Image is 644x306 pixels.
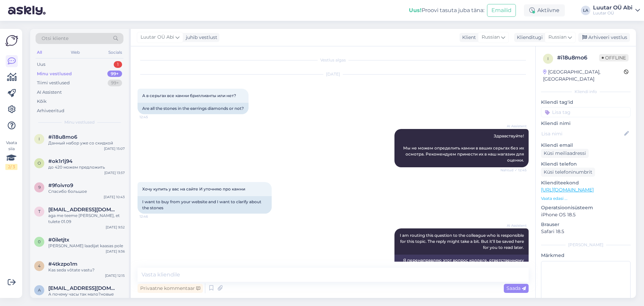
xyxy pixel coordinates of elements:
[541,149,589,158] div: Küsi meiliaadressi
[543,69,624,83] div: [GEOGRAPHIC_DATA], [GEOGRAPHIC_DATA]
[48,237,69,243] span: #0iletjtx
[48,213,125,225] div: aga me teeme [PERSON_NAME], et tulete 01.09
[48,267,125,273] div: Kas seda võtate vastu?
[37,80,70,86] div: Tiimi vestlused
[142,186,245,191] span: Хочу купить у вас на сайте И уточняю про камни
[541,161,631,168] p: Kliendi telefon
[541,211,631,218] p: iPhone OS 18.5
[38,288,41,293] span: a
[541,179,631,186] p: Klienditeekond
[557,54,599,62] div: # i18u8mo6
[524,4,565,16] div: Aktiivne
[48,207,118,213] span: talvitein@gmail.com
[599,54,629,61] span: Offline
[541,107,631,117] input: Lisa tag
[69,48,81,57] div: Web
[37,61,45,68] div: Uus
[581,6,590,15] div: LA
[38,263,41,268] span: 4
[487,4,516,17] button: Emailid
[541,130,623,137] input: Lisa nimi
[541,168,595,177] div: Küsi telefoninumbrit
[48,158,72,164] span: #ok1r1j94
[141,34,174,41] span: Luutar OÜ Abi
[514,34,543,41] div: Klienditugi
[64,119,95,125] span: Minu vestlused
[541,204,631,211] p: Operatsioonisüsteem
[48,291,125,303] div: А почему часы так мало?новые стоят 200 я думала что сто точно будет
[138,196,272,214] div: I want to buy from your website and I want to clarify about the stones
[114,61,122,68] div: 1
[106,249,125,254] div: [DATE] 9:36
[48,261,77,267] span: #4tkzpo1m
[541,187,594,193] a: [URL][DOMAIN_NAME]
[107,48,123,57] div: Socials
[108,80,122,86] div: 99+
[107,71,122,77] div: 99+
[541,99,631,106] p: Kliendi tag'id
[400,233,525,250] span: I am routing this question to the colleague who is responsible for this topic. The reply might ta...
[541,228,631,235] p: Safari 18.5
[104,194,125,200] div: [DATE] 10:43
[541,252,631,259] p: Märkmed
[140,115,165,120] span: 12:45
[104,146,125,151] div: [DATE] 15:07
[5,164,17,170] div: 2 / 3
[501,223,527,228] span: AI Assistent
[593,10,633,16] div: Luutar OÜ
[541,195,631,202] p: Vaata edasi ...
[409,6,484,14] div: Proovi tasuta juba täna:
[541,142,631,149] p: Kliendi email
[5,34,18,47] img: Askly Logo
[578,33,630,42] div: Arhiveeri vestlus
[541,89,631,95] div: Kliendi info
[36,48,43,57] div: All
[541,120,631,127] p: Kliendi nimi
[409,7,422,13] b: Uus!
[42,35,68,42] span: Otsi kliente
[593,5,633,10] div: Luutar OÜ Abi
[140,214,165,219] span: 12:46
[548,34,567,41] span: Russian
[106,225,125,230] div: [DATE] 9:52
[37,89,62,96] div: AI Assistent
[142,93,236,98] span: А в серьгах все камни бриллианты или нет?
[403,133,525,163] span: Здравствуйте! Мы не можем определить камни в ваших серьгах без их осмотра. Рекомендуем принести и...
[48,182,73,188] span: #9foivro9
[39,136,40,141] span: i
[500,168,527,173] span: Nähtud ✓ 12:45
[541,221,631,228] p: Brauser
[38,239,41,244] span: 0
[138,284,203,293] div: Privaatne kommentaar
[138,103,249,114] div: Are all the stones in the earrings diamonds or not?
[104,170,125,175] div: [DATE] 13:57
[48,188,125,194] div: Спасибо большое
[48,243,125,249] div: [PERSON_NAME] laadijat kaasas pole
[138,71,529,77] div: [DATE]
[138,57,529,63] div: Vestlus algas
[482,34,500,41] span: Russian
[183,34,217,41] div: juhib vestlust
[48,140,125,146] div: Данный набор уже со скидкой
[593,5,640,16] a: Luutar OÜ AbiLuutar OÜ
[105,273,125,278] div: [DATE] 12:15
[38,209,41,214] span: t
[37,71,72,77] div: Minu vestlused
[506,285,526,291] span: Saada
[541,242,631,248] div: [PERSON_NAME]
[501,124,527,129] span: AI Assistent
[460,34,476,41] div: Klient
[48,285,118,291] span: arinak771@gmail.com
[394,255,529,284] div: Я перенаправляю этот вопрос коллеге, ответственному за эту тему. Ответ может занять некоторое вре...
[48,134,77,140] span: #i18u8mo6
[48,164,125,170] div: до 420 можем предложить
[37,98,47,105] div: Kõik
[38,185,41,190] span: 9
[5,140,17,170] div: Vaata siia
[547,56,549,61] span: i
[37,107,64,114] div: Arhiveeritud
[38,161,41,166] span: o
